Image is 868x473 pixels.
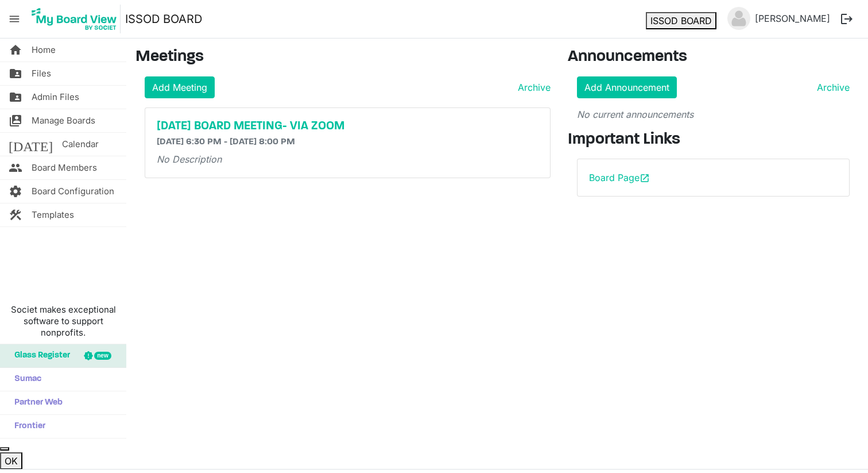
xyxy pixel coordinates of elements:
a: Add Meeting [145,76,215,98]
button: logout [835,7,859,31]
span: Frontier [9,415,45,438]
span: Calendar [62,133,96,156]
span: Societ makes exceptional software to support nonprofits. [5,304,121,339]
a: Archive [513,80,551,94]
span: open_in_new [640,173,650,183]
p: No current announcements [577,107,850,121]
span: home [9,39,22,61]
span: Manage Boards [32,109,91,132]
h6: [DATE] 6:30 PM - [DATE] 8:00 PM [157,137,538,148]
h3: Announcements [568,48,859,67]
a: [DATE] BOARD MEETING- VIA ZOOM [157,120,538,133]
span: [DATE] [9,133,53,156]
a: My Board View Logo [28,5,125,33]
span: folder_shared [9,62,22,85]
span: Admin Files [32,86,77,109]
img: no-profile-picture.svg [727,7,750,30]
a: © 2025 - Societ [398,450,470,462]
img: My Board View Logo [28,5,121,33]
h3: Important Links [568,130,859,150]
p: No Description [157,152,538,166]
span: Templates [32,203,72,226]
span: Board Members [32,156,92,179]
span: menu [3,8,25,30]
span: settings [9,180,22,203]
span: people [9,156,22,179]
a: ISSOD BOARD [125,7,202,30]
span: Board Configuration [32,180,108,203]
span: Partner Web [9,391,63,414]
span: switch_account [9,109,22,132]
button: ISSOD BOARD dropdownbutton [644,12,716,28]
a: [PERSON_NAME] [750,7,835,30]
span: construction [9,203,22,226]
span: Home [32,39,55,61]
div: new [94,352,111,360]
a: Add Announcement [577,76,677,98]
span: Sumac [9,368,41,391]
a: Archive [812,80,850,94]
span: Files [32,62,50,85]
h3: Meetings [135,48,551,67]
span: folder_shared [9,86,22,109]
a: Board Pageopen_in_new [589,172,650,183]
span: Glass Register [9,344,70,367]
